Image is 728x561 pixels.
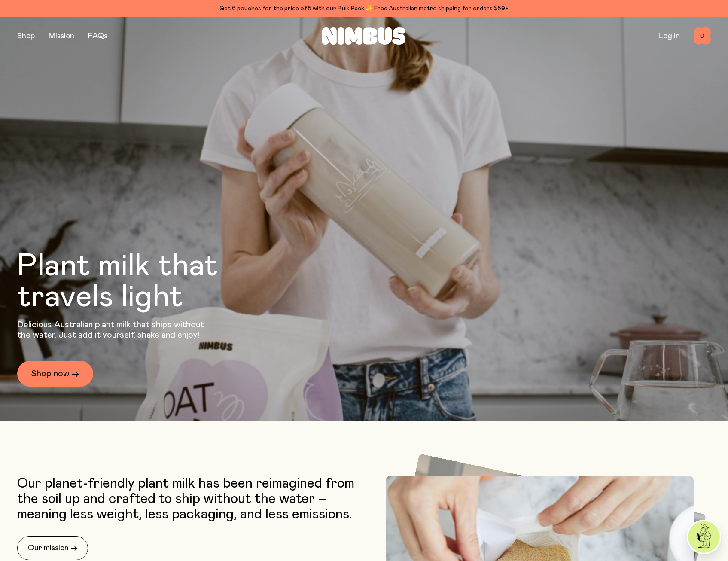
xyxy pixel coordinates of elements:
a: Log In [658,32,680,40]
a: FAQs [88,32,107,40]
a: Our mission → [17,536,88,560]
p: Delicious Australian plant milk that ships without the water. Just add it yourself, shake and enjoy! [17,320,210,340]
a: Shop now → [17,361,93,387]
button: 0 [694,27,711,45]
img: agent [688,521,720,553]
h1: Plant milk that travels light [17,251,265,313]
div: Get 6 pouches for the price of 5 with our Bulk Pack ✨ Free Australian metro shipping for orders $59+ [17,3,711,14]
p: Our planet-friendly plant milk has been reimagined from the soil up and crafted to ship without t... [17,476,360,522]
a: Mission [49,32,74,40]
